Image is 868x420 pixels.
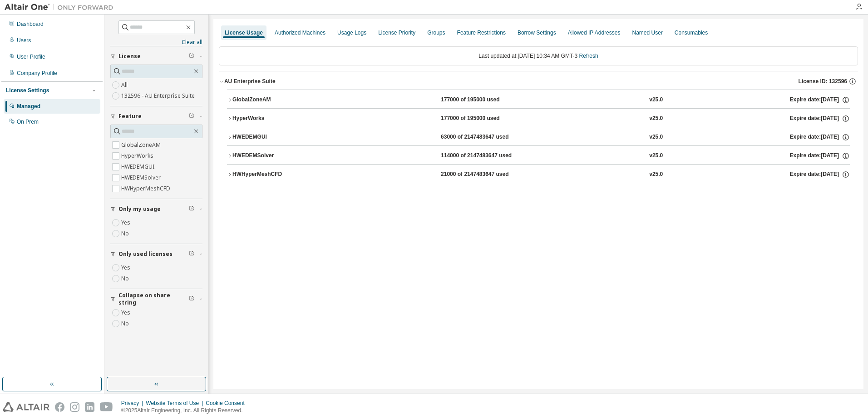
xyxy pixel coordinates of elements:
span: Only used licenses [118,250,173,258]
img: altair_logo.svg [3,402,49,412]
button: Only my usage [110,199,202,219]
div: HWHyperMeshCFD [232,170,314,179]
span: License ID: 132596 [799,78,847,85]
div: Groups [427,29,445,36]
div: Authorized Machines [275,29,325,36]
label: No [121,228,131,239]
label: Yes [121,217,132,228]
div: Named User [632,29,662,36]
img: Altair One [5,3,118,12]
div: HyperWorks [232,115,314,123]
label: Yes [121,307,132,318]
div: v25.0 [649,115,663,123]
span: License [118,53,141,60]
label: HWHyperMeshCFD [121,183,172,194]
span: Clear filter [189,250,194,258]
img: instagram.svg [70,402,79,412]
div: 114000 of 2147483647 used [441,152,523,160]
img: facebook.svg [55,402,64,412]
img: youtube.svg [100,402,113,412]
div: License Settings [6,87,49,94]
div: Expire date: [DATE] [789,115,849,123]
label: HyperWorks [121,150,155,161]
span: Collapse on share string [118,292,189,306]
p: © 2025 Altair Engineering, Inc. All Rights Reserved. [121,407,250,415]
button: HWEDEMGUI63000 of 2147483647 usedv25.0Expire date:[DATE] [227,127,850,147]
div: Dashboard [17,20,44,28]
label: Yes [121,262,132,273]
div: Expire date: [DATE] [789,133,849,141]
div: v25.0 [649,170,663,179]
div: Usage Logs [337,29,366,36]
div: Borrow Settings [518,29,556,36]
label: HWEDEMGUI [121,161,156,172]
button: HWEDEMSolver114000 of 2147483647 usedv25.0Expire date:[DATE] [227,146,850,166]
div: HWEDEMSolver [232,152,314,160]
div: 177000 of 195000 used [441,115,523,123]
div: Expire date: [DATE] [789,170,849,179]
button: HyperWorks177000 of 195000 usedv25.0Expire date:[DATE] [227,109,850,129]
div: Feature Restrictions [457,29,506,36]
div: Allowed IP Addresses [568,29,621,36]
label: GlobalZoneAM [121,140,163,150]
div: v25.0 [649,96,663,104]
button: Feature [110,106,202,126]
div: 177000 of 195000 used [441,96,523,104]
div: 21000 of 2147483647 used [441,170,523,179]
label: No [121,273,131,284]
span: Clear filter [189,205,194,213]
button: Only used licenses [110,244,202,264]
div: Expire date: [DATE] [789,152,849,160]
div: Cookie Consent [206,400,250,407]
div: Users [17,37,31,44]
label: All [121,80,129,90]
img: linkedin.svg [85,402,94,412]
label: HWEDEMSolver [121,172,163,183]
span: Feature [118,113,142,120]
div: Company Profile [17,70,57,77]
div: On Prem [17,118,39,125]
button: Collapse on share string [110,289,202,309]
div: Consumables [675,29,708,36]
a: Clear all [110,39,202,46]
a: Refresh [579,53,598,59]
div: License Usage [225,29,263,36]
div: License Priority [378,29,415,36]
div: Expire date: [DATE] [789,96,849,104]
div: Website Terms of Use [146,400,206,407]
span: Clear filter [189,113,194,120]
div: HWEDEMGUI [232,133,314,141]
div: Managed [17,103,40,110]
span: Clear filter [189,53,194,60]
div: 63000 of 2147483647 used [441,133,523,141]
div: Last updated at: [DATE] 10:34 AM GMT-3 [219,46,858,65]
button: HWHyperMeshCFD21000 of 2147483647 usedv25.0Expire date:[DATE] [227,165,850,185]
button: AU Enterprise SuiteLicense ID: 132596 [219,71,858,91]
label: No [121,318,131,329]
label: 132596 - AU Enterprise Suite [121,90,197,101]
div: AU Enterprise Suite [224,78,276,85]
div: User Profile [17,53,45,60]
div: Privacy [121,400,146,407]
button: GlobalZoneAM177000 of 195000 usedv25.0Expire date:[DATE] [227,90,850,110]
span: Clear filter [189,295,194,303]
span: Only my usage [118,205,161,213]
button: License [110,46,202,66]
div: v25.0 [649,152,663,160]
div: GlobalZoneAM [232,96,314,104]
div: v25.0 [649,133,663,141]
